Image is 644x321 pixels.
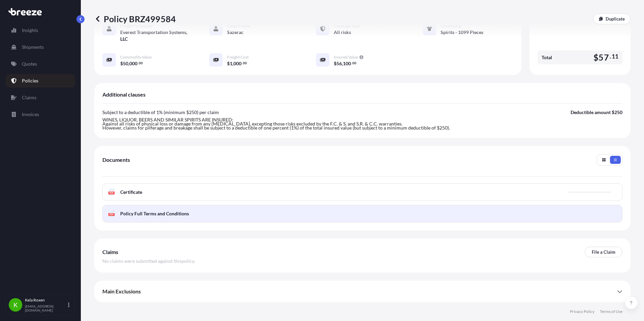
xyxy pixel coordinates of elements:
span: Main Exclusions [102,288,141,295]
span: 100 [343,61,351,66]
span: . [610,55,611,59]
span: 11 [612,55,618,59]
p: Against all risks of physical loss or damage from any [MEDICAL_DATA], excepting those risks exclu... [102,122,622,126]
p: Insights [22,27,38,34]
p: [EMAIL_ADDRESS][DOMAIN_NAME] [25,304,67,312]
span: $ [593,53,599,62]
span: 56 [336,61,342,66]
a: Quotes [6,57,75,71]
p: Policies [22,77,38,84]
a: PDFPolicy Full Terms and Conditions [102,205,622,222]
span: $ [120,61,123,66]
span: 000 [233,61,241,66]
span: Commodity Value [120,55,152,60]
p: Quotes [22,61,37,67]
span: No claims were submitted against this policy . [102,258,195,264]
span: . [242,62,243,64]
p: File a Claim [592,249,615,255]
p: Kela Roxen [25,297,67,303]
a: Insights [6,24,75,37]
span: Freight Cost [227,55,249,60]
span: . [138,62,138,64]
span: $ [334,61,336,66]
span: Claims [102,249,118,255]
span: . [351,62,352,64]
span: Total [542,54,552,61]
span: Documents [102,156,130,163]
a: Terms of Use [600,309,622,314]
span: , [128,61,129,66]
a: Shipments [6,40,75,54]
span: 50 [123,61,128,66]
span: $ [227,61,230,66]
span: Certificate [120,189,142,195]
p: Policy BRZ499584 [94,13,176,24]
span: Insured Value [334,55,358,60]
span: , [342,61,343,66]
span: Policy Full Terms and Conditions [120,210,189,217]
p: Subject to a deductible of 1% (minimum $250) per claim [102,109,219,116]
p: WINES, LIQUOR, BEERS AND SIMILAR SPIRITS ARE INSURED: [102,118,622,122]
span: 00 [139,62,143,64]
span: 00 [243,62,247,64]
p: Deductible amount $250 [571,109,622,116]
span: 000 [129,61,137,66]
p: Claims [22,94,36,101]
span: 00 [352,62,356,64]
span: 57 [599,53,609,62]
span: 1 [230,61,232,66]
p: However, claims for pilferage and breakage shall be subject to a deductible of one percent (1%) o... [102,126,622,130]
text: PDF [109,192,114,194]
div: Main Exclusions [102,283,622,299]
a: Policies [6,74,75,87]
text: PDF [109,213,114,216]
span: K [13,301,18,308]
a: Claims [6,91,75,104]
a: Invoices [6,108,75,121]
a: File a Claim [585,247,622,257]
p: Duplicate [606,15,625,22]
a: Privacy Policy [570,309,594,314]
p: Invoices [22,111,39,118]
span: Additional clauses [102,91,146,98]
span: , [232,61,233,66]
p: Shipments [22,44,44,50]
a: Duplicate [593,13,631,24]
